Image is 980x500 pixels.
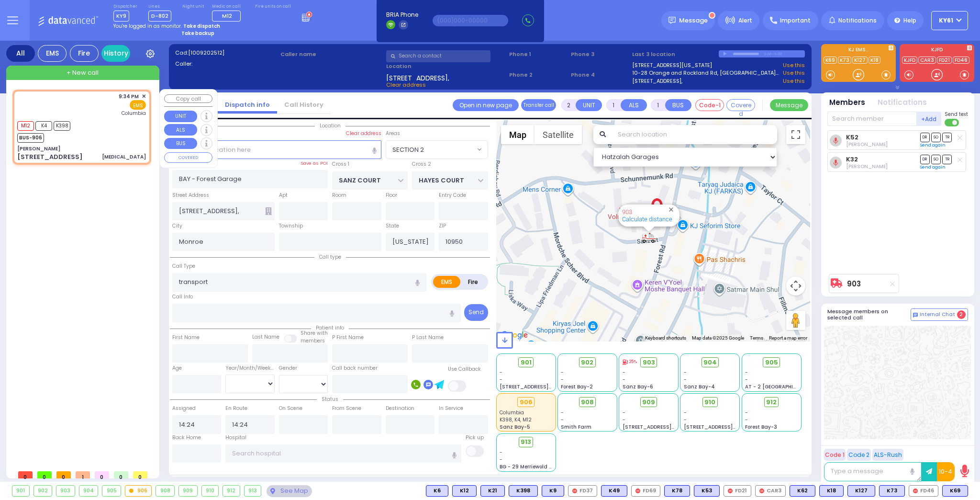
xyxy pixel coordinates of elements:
[684,383,715,390] span: Sanz Bay-4
[332,160,349,168] label: Cross 1
[847,485,875,497] div: K127
[612,125,777,144] input: Search location
[509,485,538,497] div: K398
[827,112,917,126] input: Search member
[745,376,748,383] span: -
[172,222,182,230] label: City
[724,485,751,497] div: FD21
[6,45,35,62] div: All
[939,16,953,25] span: KY61
[412,160,431,168] label: Cross 2
[188,49,224,57] span: [1009202512]
[181,30,214,37] strong: Take backup
[872,449,903,461] button: ALS-Rush
[745,383,816,390] span: AT - 2 [GEOGRAPHIC_DATA]
[623,376,625,383] span: -
[838,57,851,64] a: K73
[846,163,888,170] span: Moses Witriol
[18,471,33,478] span: 0
[119,93,139,100] span: 9:34 PM
[301,160,328,167] label: Save as POI
[664,485,690,497] div: BLS
[913,489,918,493] img: red-radio-icon.svg
[684,423,774,431] span: [STREET_ADDRESS][PERSON_NAME]
[852,57,868,64] a: K127
[346,130,381,137] label: Clear address
[56,471,71,478] span: 0
[879,485,905,497] div: K73
[581,398,594,407] span: 908
[95,471,109,478] span: 0
[464,304,488,321] button: Send
[500,423,530,431] span: Sanz Bay-5
[879,485,905,497] div: BLS
[225,434,246,442] label: Hospital
[920,164,946,170] a: Send again
[267,485,312,497] div: See map
[183,23,220,30] strong: Take dispatch
[386,141,475,158] span: SECTION 2
[684,376,687,383] span: -
[783,69,805,77] a: Use this
[561,376,564,383] span: -
[114,471,128,478] span: 0
[561,416,564,423] span: -
[37,471,52,478] span: 0
[576,99,602,111] button: UNIT
[572,489,577,493] img: red-radio-icon.svg
[920,142,946,148] a: Send again
[694,485,720,497] div: K53
[439,192,466,199] label: Entry Code
[480,485,505,497] div: K21
[521,358,532,367] span: 901
[386,81,426,89] span: Clear address
[838,16,877,25] span: Notifications
[67,68,99,78] span: + New call
[386,405,414,412] label: Destination
[54,121,70,131] span: K398
[920,311,955,318] span: Internal Chat
[542,485,564,497] div: BLS
[632,69,780,77] a: 10-28 Orange and Rockland Rd, [GEOGRAPHIC_DATA] [US_STATE]
[945,111,968,118] span: Send text
[819,485,844,497] div: BLS
[623,369,625,376] span: -
[265,207,272,215] span: Other building occupants
[386,222,399,230] label: State
[102,486,121,496] div: 905
[623,423,713,431] span: [STREET_ADDRESS][PERSON_NAME]
[745,416,748,423] span: -
[56,486,75,496] div: 903
[175,49,278,57] label: Cad:
[34,486,52,496] div: 902
[412,334,444,341] label: P Last Name
[500,416,532,423] span: K398, K4, M12
[632,61,712,69] a: [STREET_ADDRESS][US_STATE]
[827,308,911,321] h5: Message members on selected call
[35,121,52,131] span: K4
[918,57,936,64] a: CAR3
[521,99,556,111] button: Transfer call
[728,489,733,493] img: red-radio-icon.svg
[113,4,137,10] label: Dispatcher
[500,369,502,376] span: -
[392,145,424,155] span: SECTION 2
[632,50,719,58] label: Last 3 location
[277,100,331,109] a: Call History
[542,485,564,497] div: K9
[911,308,968,321] button: Internal Chat 2
[786,125,805,144] button: Toggle fullscreen view
[70,45,99,62] div: Fire
[846,156,858,163] a: K32
[847,449,871,461] button: Code 2
[164,94,212,103] button: Copy call
[172,405,196,412] label: Assigned
[12,486,29,496] div: 901
[102,153,146,160] div: [MEDICAL_DATA]
[745,369,748,376] span: -
[783,77,805,85] a: Use this
[172,192,209,199] label: Street Address
[561,423,591,431] span: Smith Farm
[76,471,90,478] span: 1
[386,192,397,199] label: Floor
